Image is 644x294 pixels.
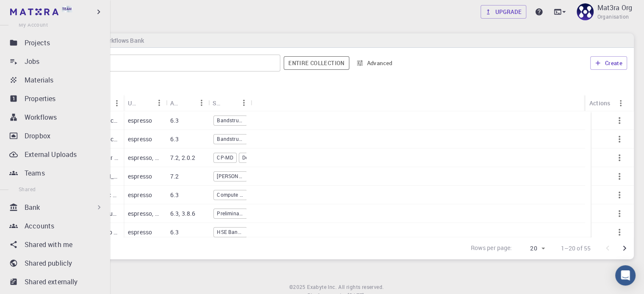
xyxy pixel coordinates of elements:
a: External Uploads [7,146,107,163]
button: Sort [139,96,152,110]
p: espresso, python [128,209,162,218]
p: Teams [25,168,45,178]
p: Dropbox [25,131,50,141]
div: Application Version [170,95,181,111]
span: Bandstructure with spin magnetism [214,135,247,143]
p: Properties [25,93,56,104]
span: CP-MD [214,154,236,161]
span: Shared [19,186,36,192]
p: 6.3 [170,228,179,236]
a: Accounts [7,217,107,234]
div: 20 [516,242,547,255]
div: Actions [589,95,610,111]
p: 1–20 of 55 [561,244,591,253]
p: Shared externally [25,277,78,287]
p: Accounts [25,221,54,231]
button: Menu [152,96,166,110]
span: © 2025 [289,283,307,291]
p: 6.3 [170,116,179,125]
p: 7.2 [170,172,179,181]
span: Compute Dielectric Function [214,191,247,198]
button: Advanced [353,56,397,70]
p: espresso [128,191,152,199]
a: Dropbox [7,127,107,144]
p: Shared with me [25,239,72,250]
a: Jobs [7,53,107,70]
a: Shared externally [7,273,107,290]
span: Organisation [597,13,629,21]
button: Menu [110,96,124,110]
div: Open Intercom Messenger [615,265,636,286]
button: Sort [181,96,195,110]
p: espresso [128,135,152,143]
div: Application Version [166,95,208,111]
span: Bandstructure with SOC [214,117,247,124]
div: Used application [128,95,139,111]
span: Exabyte Inc. [307,283,337,290]
p: Jobs [25,56,40,66]
span: Preliminary SCF Calculation [214,210,247,217]
p: Rows per page: [470,244,512,253]
div: Actions [585,95,627,111]
img: Mat3ra Org [577,3,594,20]
p: espresso [128,172,152,181]
a: Properties [7,90,107,107]
a: Workflows [7,109,107,126]
span: HSE Band Gap [214,228,247,236]
a: Shared with me [7,236,107,253]
button: Sort [224,96,237,110]
a: Teams [7,165,107,181]
a: Projects [7,34,107,51]
p: Mat3ra Org [597,3,632,13]
button: Go to next page [616,240,633,257]
div: Subworkflows [208,95,251,111]
p: Workflows [25,112,57,122]
span: DeePMD [239,154,265,161]
p: espresso [128,228,152,236]
p: espresso [128,116,152,125]
button: Upgrade [481,5,527,19]
button: Menu [195,96,208,110]
p: Shared publicly [25,258,72,268]
button: Create [590,56,627,70]
button: Entire collection [284,56,349,70]
div: Used application [124,95,166,111]
div: Subworkflows [213,95,224,111]
a: Shared publicly [7,255,107,272]
p: espresso, deepmd [128,154,162,162]
button: Menu [237,96,251,110]
p: External Uploads [25,149,77,159]
span: My Account [19,21,48,28]
h6: Workflows Bank [97,36,144,45]
button: Menu [614,96,627,110]
a: Materials [7,71,107,88]
p: 6.3 [170,191,179,199]
p: Bank [25,202,40,212]
p: Materials [25,75,53,85]
span: All rights reserved. [338,283,384,291]
p: 6.3, 3.8.6 [170,209,196,218]
a: Exabyte Inc. [307,283,337,291]
p: Projects [25,38,50,48]
span: [PERSON_NAME] U Calculation [214,173,247,180]
img: logo [10,8,58,15]
span: Filter throughout whole library including sets (folders) [284,56,349,70]
p: 7.2, 2.0.2 [170,154,196,162]
div: Bank [7,199,107,216]
p: 6.3 [170,135,179,143]
span: Поддержка [14,6,60,14]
